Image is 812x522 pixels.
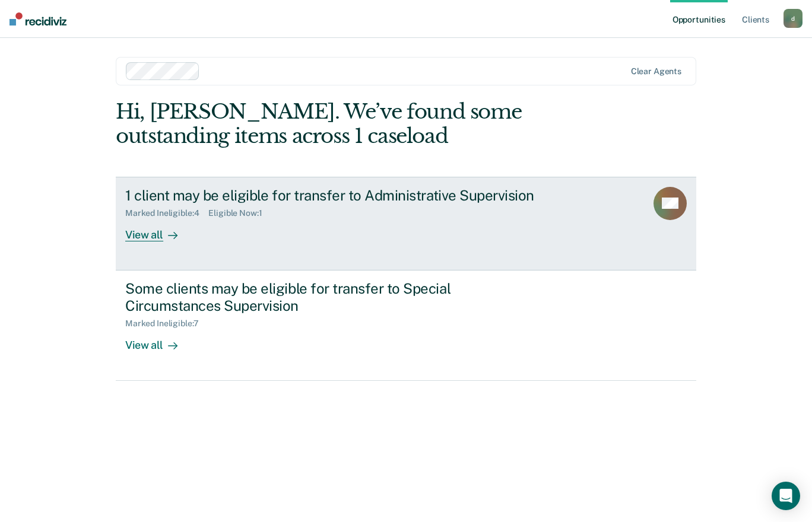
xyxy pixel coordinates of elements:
div: View all [125,218,192,241]
div: Eligible Now : 1 [208,208,271,218]
div: Hi, [PERSON_NAME]. We’ve found some outstanding items across 1 caseload [116,100,580,148]
div: Open Intercom Messenger [772,482,800,510]
a: Some clients may be eligible for transfer to Special Circumstances SupervisionMarked Ineligible:7... [116,270,696,381]
button: d [784,9,803,28]
div: View all [125,329,192,352]
img: Recidiviz [9,12,66,26]
div: 1 client may be eligible for transfer to Administrative Supervision [125,187,542,204]
div: Some clients may be eligible for transfer to Special Circumstances Supervision [125,280,542,314]
div: Marked Ineligible : 4 [125,208,208,218]
div: Clear agents [631,66,681,77]
a: 1 client may be eligible for transfer to Administrative SupervisionMarked Ineligible:4Eligible No... [116,177,696,270]
div: Marked Ineligible : 7 [125,319,208,329]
